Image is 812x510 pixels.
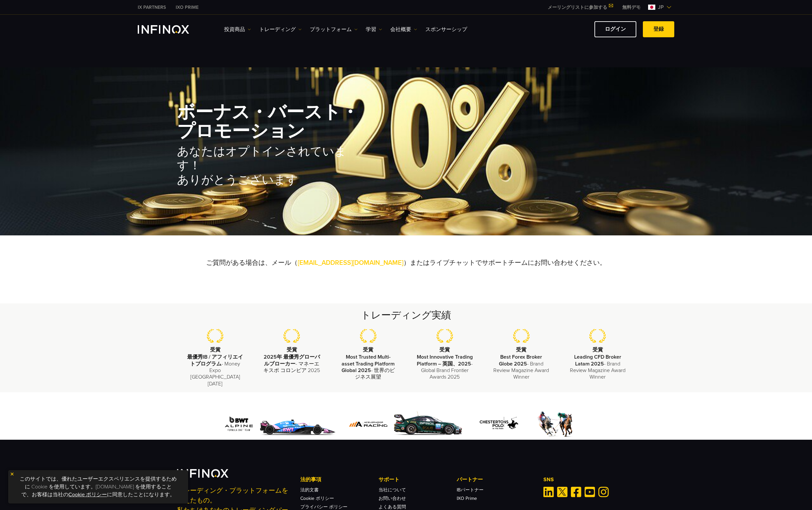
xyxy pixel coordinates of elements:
p: - マネーエキスポ コロンビア 2025 [263,354,320,374]
p: - Brand Review Magazine Award Winner [569,354,626,380]
p: 法的事項 [300,476,378,484]
strong: Most Trusted Multi-asset Trading Platform Global 2025 [342,354,395,374]
a: 会社概要 [390,25,417,33]
a: Twitter [557,487,568,497]
strong: 受賞 [592,347,603,353]
strong: Leading CFD Broker Latam 2025 [574,354,621,367]
p: - Global Brand Frontier Awards 2025 [416,354,473,380]
p: ご質問がある場合は、メール（ ）またはライブチャットでサポートチームにお問い合わせください。 [202,258,610,267]
a: 法的文書 [300,487,319,493]
strong: Most Innovative Trading Platform – 英国、2025 [417,354,473,367]
a: INFINOX [133,4,171,11]
strong: 受賞 [439,347,450,353]
a: スポンサーシップ [425,25,467,33]
a: プライバシー ポリシー [300,504,347,510]
a: IBパートナー [457,487,484,493]
p: パートナー [457,476,535,484]
a: トレーディング [259,25,302,33]
strong: 受賞 [210,347,221,353]
a: Linkedin [543,487,554,497]
h2: トレーディング実績 [177,309,635,322]
p: このサイトでは、優れたユーザーエクスペリエンスを提供するために Cookie を使用しています。[DOMAIN_NAME] を使用することで、お客様は当社の に同意したことになります。 [11,473,185,500]
a: Cookie ポリシー [68,491,107,498]
p: - 世界のビジネス展望 [340,354,397,380]
a: Instagram [598,487,609,497]
strong: 2025年 最優秀グローバルブローカー [264,354,320,367]
a: 当社について [379,487,406,493]
h2: あなたはオプトインされています！ ありがとうございます [177,144,369,188]
a: IXO Prime [457,496,477,501]
a: 登録 [643,21,674,37]
strong: 受賞 [516,347,526,353]
a: プラットフォーム [310,25,358,33]
a: Facebook [571,487,581,497]
a: お問い合わせ [379,496,406,501]
img: yellow close icon [10,472,14,476]
span: jp [655,3,666,11]
a: Youtube [585,487,595,497]
p: SNS [543,476,635,484]
a: 投資商品 [224,25,251,33]
a: メーリングリストに参加する [543,5,617,10]
a: INFINOX MENU [617,4,645,11]
a: INFINOX Logo [138,25,204,34]
p: - Brand Review Magazine Award Winner [493,354,550,380]
strong: ボーナス・バースト・プロモーション [177,102,359,142]
p: サポート [379,476,456,484]
a: よくある質問 [379,504,406,510]
strong: 受賞 [363,347,373,353]
strong: 最優秀IB / アフィリエイトプログラム [187,354,243,367]
strong: Best Forex Broker Globe 2025 [499,354,542,367]
a: ログイン [594,21,636,37]
a: [EMAIL_ADDRESS][DOMAIN_NAME] [298,259,403,267]
p: - Money Expo [GEOGRAPHIC_DATA] [DATE] [187,354,244,387]
a: 学習 [366,25,382,33]
a: INFINOX [171,4,203,11]
strong: 受賞 [287,347,297,353]
a: Cookie ポリシー [300,496,334,501]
